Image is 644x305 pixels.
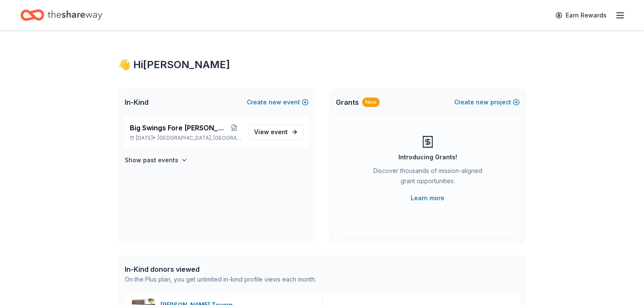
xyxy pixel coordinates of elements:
span: new [476,97,489,107]
span: Big Swings Fore [PERSON_NAME] [130,123,227,133]
div: On the Plus plan, you get unlimited in-kind profile views each month. [125,274,316,285]
div: 👋 Hi [PERSON_NAME] [118,58,527,72]
h4: Show past events [125,155,178,165]
a: View event [249,124,303,140]
a: Home [20,5,102,25]
span: Grants [336,97,359,107]
div: Introducing Grants! [398,152,457,162]
a: Learn more [411,193,444,203]
p: [DATE] • [130,135,242,141]
span: new [269,97,281,107]
div: In-Kind donors viewed [125,264,316,274]
button: Createnewevent [247,97,309,107]
a: Earn Rewards [550,8,612,23]
span: View [254,127,288,137]
div: Discover thousands of mission-aligned grant opportunities. [370,166,486,190]
button: Show past events [125,155,188,165]
span: [GEOGRAPHIC_DATA], [GEOGRAPHIC_DATA] [157,135,241,141]
span: event [271,128,288,135]
div: New [362,98,380,107]
button: Createnewproject [454,97,520,107]
span: In-Kind [125,97,149,107]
